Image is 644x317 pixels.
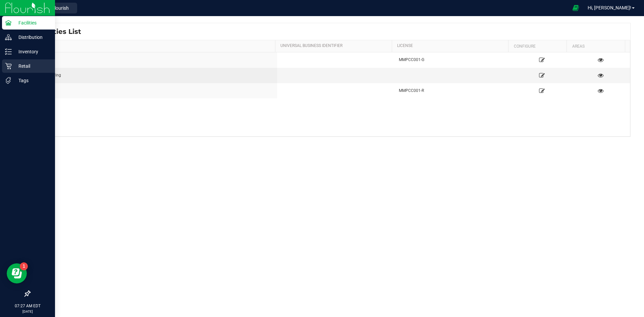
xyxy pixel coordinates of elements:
[508,40,567,52] th: Configure
[5,77,12,84] inline-svg: Tags
[5,19,12,26] inline-svg: Facilities
[12,62,52,70] p: Retail
[12,48,52,56] p: Inventory
[397,43,506,49] a: License
[3,309,52,314] p: [DATE]
[34,72,273,78] div: Manufacturing
[399,88,508,94] div: MMPCC001-R
[12,19,52,27] p: Facilities
[20,262,28,270] iframe: Resource center unread badge
[567,40,625,52] th: Areas
[280,43,389,49] a: Universal Business Identifier
[5,34,12,41] inline-svg: Distribution
[35,43,272,49] a: Name
[5,48,12,55] inline-svg: Inventory
[12,76,52,85] p: Tags
[568,1,583,14] span: Open Ecommerce Menu
[588,5,631,10] span: Hi, [PERSON_NAME]!
[35,27,81,37] span: Facilities List
[34,88,273,94] div: Retail
[34,57,273,63] div: Cultivation
[3,303,52,309] p: 07:27 AM EDT
[12,33,52,41] p: Distribution
[5,63,12,69] inline-svg: Retail
[399,57,508,63] div: MMPCC001-G
[7,263,27,283] iframe: Resource center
